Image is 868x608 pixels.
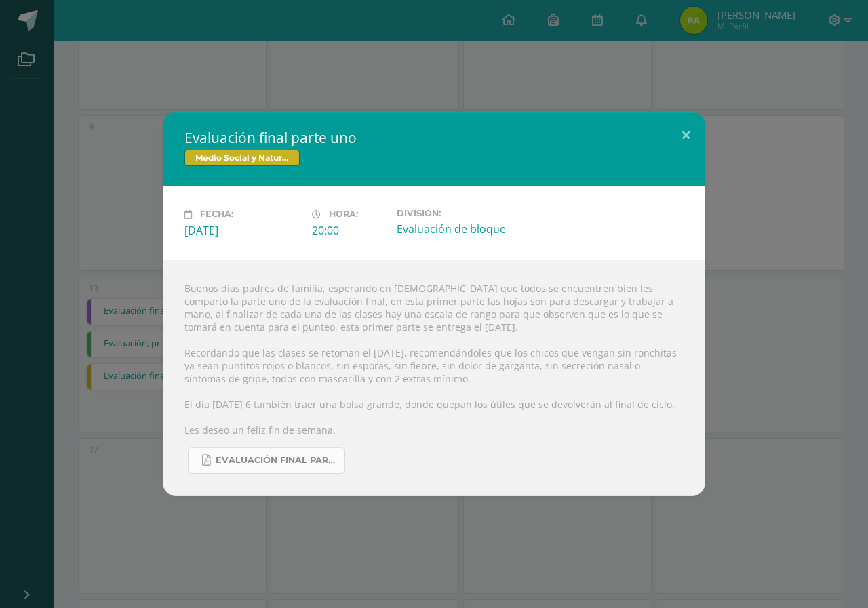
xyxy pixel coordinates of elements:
[163,260,705,496] div: Buenos días padres de familia, esperando en [DEMOGRAPHIC_DATA] que todos se encuentren bien les c...
[329,209,358,220] span: Hora:
[184,223,301,238] div: [DATE]
[397,222,513,237] div: Evaluación de bloque
[312,223,386,238] div: 20:00
[216,455,338,466] span: Evaluación final parte uno.pdf
[184,128,684,147] h2: Evaluación final parte uno
[188,447,345,474] a: Evaluación final parte uno.pdf
[200,209,233,220] span: Fecha:
[184,150,300,166] span: Medio Social y Natural
[667,112,705,158] button: Close (Esc)
[397,208,513,218] label: División:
